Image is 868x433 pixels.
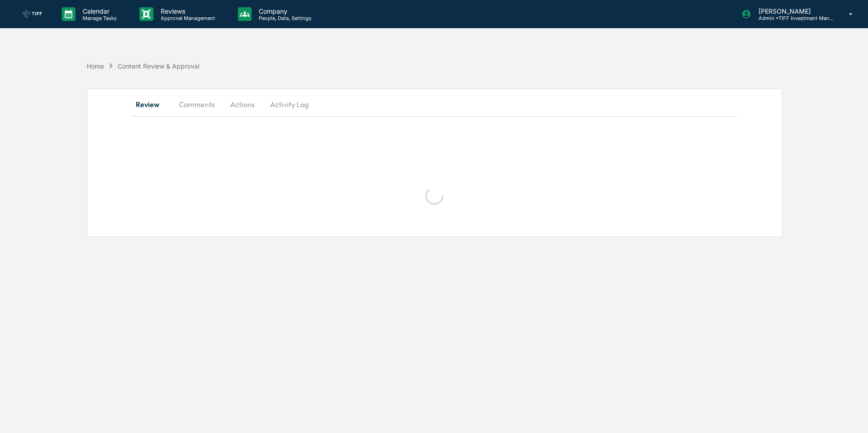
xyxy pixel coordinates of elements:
p: Approval Management [153,15,220,21]
div: secondary tabs example [131,93,738,115]
div: Home [87,62,104,70]
button: Comments [172,93,222,115]
img: logo [22,9,44,19]
p: Company [252,7,316,15]
p: Reviews [153,7,220,15]
p: [PERSON_NAME] [751,7,836,15]
button: Review [131,93,172,115]
p: Calendar [75,7,121,15]
p: Manage Tasks [75,15,121,21]
button: Actions [222,93,263,115]
button: Activity Log [263,93,316,115]
p: People, Data, Settings [252,15,316,21]
div: Content Review & Approval [118,62,199,70]
p: Admin • TIFF Investment Management [751,15,836,21]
